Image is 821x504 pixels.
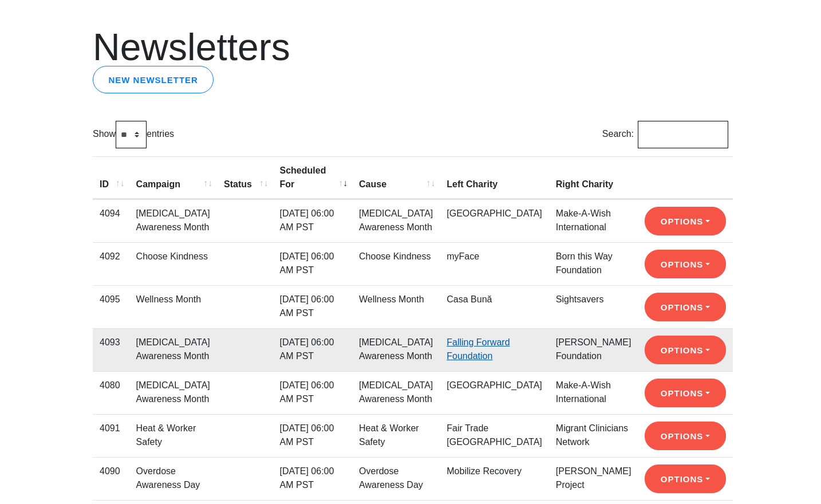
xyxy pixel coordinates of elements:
button: Options [645,336,725,364]
button: Options [645,250,725,278]
td: 4080 [93,371,129,414]
a: [PERSON_NAME] Project [556,466,631,490]
a: Make-A-Wish International [556,380,611,404]
th: Status: activate to sort column ascending [217,156,273,199]
td: Heat & Worker Safety [129,414,217,457]
td: 4095 [93,285,129,328]
td: 4093 [93,328,129,371]
td: 4091 [93,414,129,457]
td: [DATE] 06:00 AM PST [273,371,353,414]
a: Fair Trade [GEOGRAPHIC_DATA] [447,423,542,447]
td: [DATE] 06:00 AM PST [273,285,353,328]
td: Overdose Awareness Day [352,457,440,500]
a: Born this Way Foundation [556,251,613,275]
td: [MEDICAL_DATA] Awareness Month [129,371,217,414]
a: [GEOGRAPHIC_DATA] [447,380,542,390]
button: Options [645,379,725,407]
h1: Newsletters [93,28,728,66]
td: [MEDICAL_DATA] Awareness Month [352,371,440,414]
td: [DATE] 06:00 AM PST [273,242,353,285]
th: Right Charity [549,156,638,199]
button: Options [645,464,725,493]
th: Campaign: activate to sort column ascending [129,156,217,199]
select: Showentries [116,121,147,148]
a: [PERSON_NAME] Foundation [556,337,631,361]
th: ID: activate to sort column ascending [93,156,129,199]
td: [DATE] 06:00 AM PST [273,199,353,242]
th: Left Charity [440,156,549,199]
td: 4090 [93,457,129,500]
td: Wellness Month [352,285,440,328]
td: Heat & Worker Safety [352,414,440,457]
td: [DATE] 06:00 AM PST [273,414,353,457]
a: Sightsavers [556,294,604,304]
th: Cause: activate to sort column ascending [352,156,440,199]
td: [DATE] 06:00 AM PST [273,328,353,371]
td: Choose Kindness [352,242,440,285]
td: Choose Kindness [129,242,217,285]
button: Options [645,422,725,450]
td: [MEDICAL_DATA] Awareness Month [352,199,440,242]
a: myFace [447,251,479,261]
a: Migrant Clinicians Network [556,423,628,447]
td: 4094 [93,199,129,242]
td: Wellness Month [129,285,217,328]
a: Make-A-Wish International [556,208,611,232]
a: Falling Forward Foundation [447,337,510,361]
button: Options [645,207,725,235]
td: [MEDICAL_DATA] Awareness Month [129,199,217,242]
a: [GEOGRAPHIC_DATA] [447,208,542,218]
a: Casa Bună [447,294,492,304]
td: [DATE] 06:00 AM PST [273,457,353,500]
input: Search: [638,121,728,148]
label: Search: [602,121,728,148]
td: [MEDICAL_DATA] Awareness Month [129,328,217,371]
a: New newsletter [93,66,214,93]
td: 4092 [93,242,129,285]
button: Options [645,293,725,321]
th: Scheduled For: activate to sort column ascending [273,156,353,199]
label: Show entries [93,121,174,148]
td: [MEDICAL_DATA] Awareness Month [352,328,440,371]
td: Overdose Awareness Day [129,457,217,500]
a: Mobilize Recovery [447,466,522,476]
